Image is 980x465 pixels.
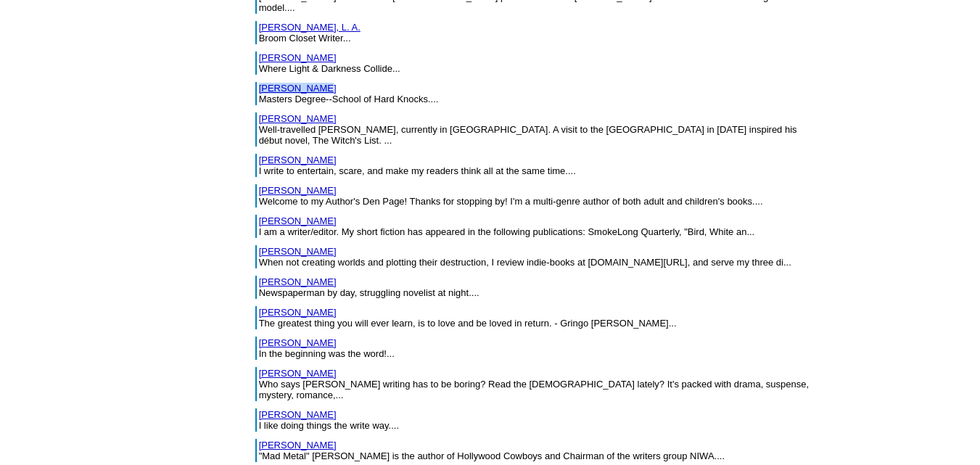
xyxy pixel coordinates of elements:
font: I am a writer/editor. My short fiction has appeared in the following publications: SmokeLong Quar... [259,226,755,237]
a: [PERSON_NAME] [259,246,337,257]
font: Newspaperman by day, struggling novelist at night.... [259,287,479,298]
a: [PERSON_NAME] [259,215,337,226]
a: [PERSON_NAME] [259,52,337,63]
a: [PERSON_NAME] [259,307,337,318]
a: [PERSON_NAME] [259,337,337,348]
a: [PERSON_NAME] [259,155,337,165]
a: [PERSON_NAME] [259,440,337,450]
font: "Mad Metal" [PERSON_NAME] is the author of Hollywood Cowboys and Chairman of the writers group NI... [259,450,725,461]
a: [PERSON_NAME] [259,113,337,124]
font: Where Light & Darkness Collide... [259,63,400,74]
font: When not creating worlds and plotting their destruction, I review indie-books at [DOMAIN_NAME][UR... [259,257,791,268]
a: [PERSON_NAME] [259,409,337,420]
a: [PERSON_NAME] [259,83,337,94]
a: [PERSON_NAME] [259,368,337,379]
a: [PERSON_NAME] [259,185,337,196]
font: In the beginning was the word!... [259,348,395,359]
font: Well-travelled [PERSON_NAME], currently in [GEOGRAPHIC_DATA]. A visit to the [GEOGRAPHIC_DATA] in... [259,124,797,146]
font: Broom Closet Writer... [259,33,351,44]
font: Masters Degree--School of Hard Knocks.... [259,94,439,104]
font: I write to entertain, scare, and make my readers think all at the same time.... [259,165,576,176]
a: [PERSON_NAME], L. A. [259,22,361,33]
a: [PERSON_NAME] [259,276,337,287]
font: Who says [PERSON_NAME] writing has to be boring? Read the [DEMOGRAPHIC_DATA] lately? It's packed ... [259,379,809,400]
font: I like doing things the write way.... [259,420,399,431]
font: Welcome to my Author's Den Page! Thanks for stopping by! I'm a multi-genre author of both adult a... [259,196,763,207]
font: The greatest thing you will ever learn, is to love and be loved in return. - Gringo [PERSON_NAME]... [259,318,677,329]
